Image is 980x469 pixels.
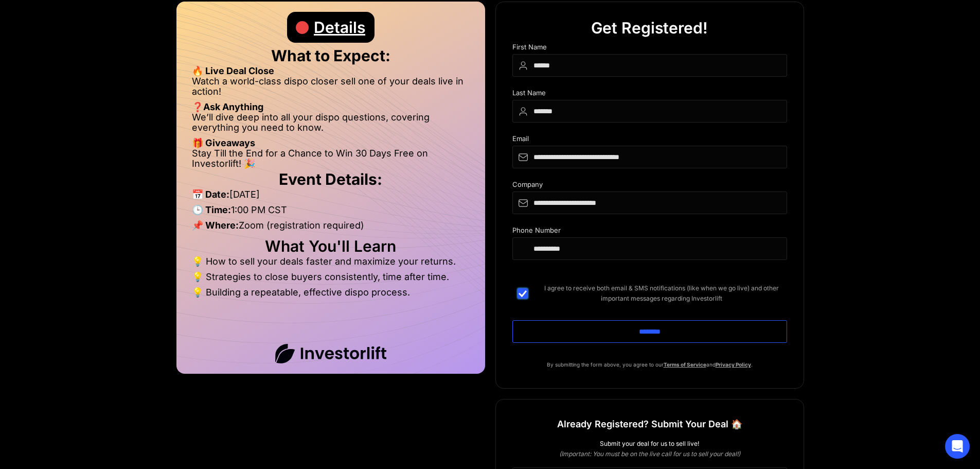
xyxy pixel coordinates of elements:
[192,287,470,298] li: 💡 Building a repeatable, effective dispo process.
[192,148,470,169] li: Stay Till the End for a Chance to Win 30 Days Free on Investorlift! 🎉
[192,101,263,112] strong: ❓Ask Anything
[512,359,787,370] p: By submitting the form above, you agree to our and .
[271,46,390,65] strong: What to Expect:
[192,204,231,215] strong: 🕒 Time:
[512,181,787,192] div: Company
[192,220,239,231] strong: 📌 Where:
[192,256,470,272] li: 💡 How to sell your deals faster and maximize your returns.
[192,189,470,205] li: [DATE]
[512,43,787,54] div: First Name
[559,450,740,458] em: (Important: You must be on the live call for us to sell your deal!)
[192,220,470,236] li: Zoom (registration required)
[192,205,470,220] li: 1:00 PM CST
[512,43,787,359] form: DIspo Day Main Form
[536,283,787,304] span: I agree to receive both email & SMS notifications (like when we go live) and other important mess...
[192,137,255,148] strong: 🎁 Giveaways
[512,439,787,449] div: Submit your deal for us to sell live!
[192,76,470,102] li: Watch a world-class dispo closer sell one of your deals live in action!
[591,12,708,43] div: Get Registered!
[314,12,365,43] div: Details
[512,227,787,237] div: Phone Number
[557,415,742,433] h1: Already Registered? Submit Your Deal 🏠
[192,272,470,287] li: 💡 Strategies to close buyers consistently, time after time.
[664,361,706,368] a: Terms of Service
[716,361,751,368] a: Privacy Policy
[192,241,470,251] h2: What You'll Learn
[192,189,229,200] strong: 📅 Date:
[192,112,470,138] li: We’ll dive deep into all your dispo questions, covering everything you need to know.
[279,170,382,188] strong: Event Details:
[945,434,970,459] div: Open Intercom Messenger
[192,65,274,76] strong: 🔥 Live Deal Close
[512,135,787,146] div: Email
[512,89,787,100] div: Last Name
